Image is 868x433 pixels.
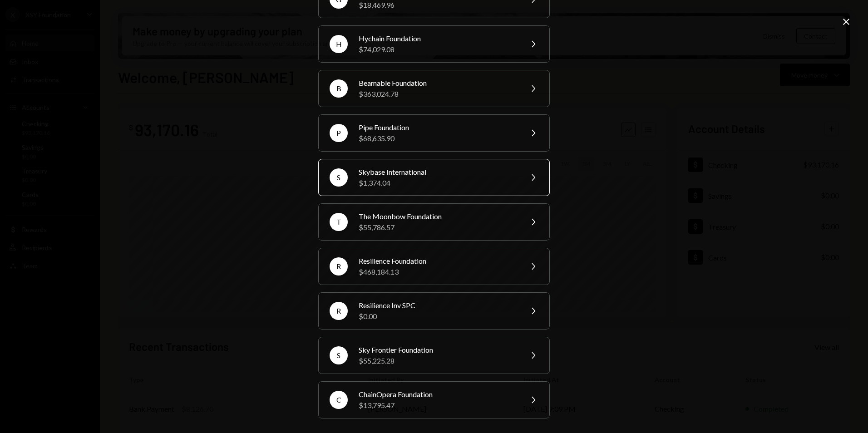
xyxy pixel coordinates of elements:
[318,381,550,418] button: CChainOpera Foundation$13,795.47
[318,337,550,374] button: SSky Frontier Foundation$55,225.28
[359,78,517,89] div: Beamable Foundation
[359,33,517,44] div: Hychain Foundation
[359,389,517,400] div: ChainOpera Foundation
[359,300,517,311] div: Resilience Inv SPC
[359,311,517,322] div: $0.00
[359,177,517,188] div: $1,374.04
[318,203,550,241] button: TThe Moonbow Foundation$55,786.57
[359,133,517,144] div: $68,635.90
[330,257,348,276] div: R
[318,159,550,196] button: SSkybase International$1,374.04
[330,79,348,98] div: B
[330,35,348,53] div: H
[359,256,517,266] div: Resilience Foundation
[359,89,517,99] div: $363,024.78
[359,122,517,133] div: Pipe Foundation
[318,114,550,152] button: PPipe Foundation$68,635.90
[359,44,517,55] div: $74,029.08
[330,302,348,320] div: R
[359,222,517,233] div: $55,786.57
[359,355,517,366] div: $55,225.28
[359,344,517,355] div: Sky Frontier Foundation
[318,25,550,63] button: HHychain Foundation$74,029.08
[359,167,517,177] div: Skybase International
[318,292,550,330] button: RResilience Inv SPC$0.00
[330,346,348,364] div: S
[330,124,348,142] div: P
[330,391,348,409] div: C
[359,400,517,411] div: $13,795.47
[318,248,550,285] button: RResilience Foundation$468,184.13
[330,213,348,231] div: T
[359,266,517,277] div: $468,184.13
[330,168,348,187] div: S
[359,211,517,222] div: The Moonbow Foundation
[318,70,550,107] button: BBeamable Foundation$363,024.78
